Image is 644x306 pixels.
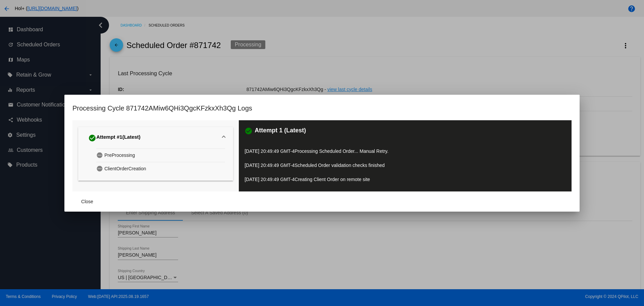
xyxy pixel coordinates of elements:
[81,199,93,204] span: Close
[78,127,233,148] mat-expansion-panel-header: Attempt #1(Latest)
[72,195,102,207] button: Close dialog
[245,127,253,135] mat-icon: check_circle
[72,103,252,114] h1: Processing Cycle 871742AMiw6QHi3QgcKFzkxXh3Qg Logs
[294,163,385,168] span: Scheduled Order validation checks finished
[245,161,566,170] p: [DATE] 20:49:49 GMT-4
[88,134,96,142] mat-icon: check_circle
[245,175,566,184] p: [DATE] 20:49:49 GMT-4
[122,134,141,142] span: (Latest)
[255,127,306,135] h3: Attempt 1 (Latest)
[88,132,141,143] div: Attempt #1
[96,164,104,173] mat-icon: pending
[294,148,388,154] span: Processing Scheduled Order... Manual Retry.
[294,177,370,182] span: Creating Client Order on remote site
[96,150,104,160] mat-icon: pending
[104,150,135,161] span: PreProcessing
[245,146,566,156] p: [DATE] 20:49:49 GMT-4
[104,164,146,174] span: ClientOrderCreation
[78,148,233,181] div: Attempt #1(Latest)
